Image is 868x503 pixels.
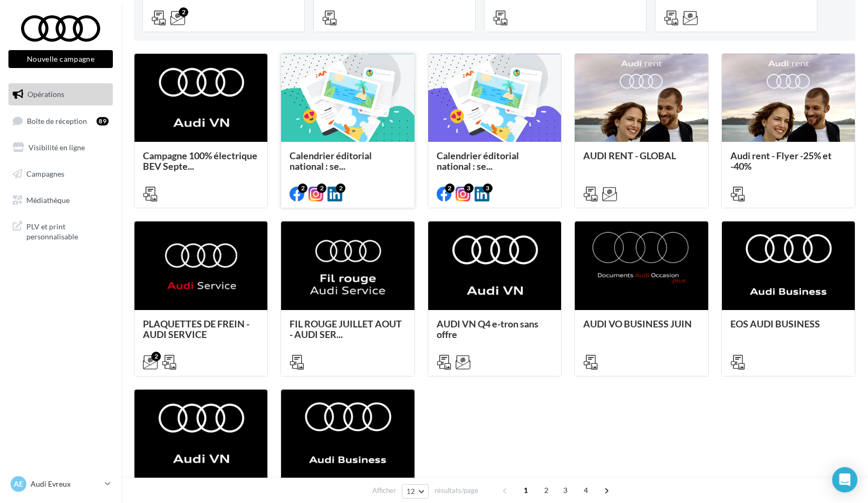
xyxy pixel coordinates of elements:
[26,195,70,204] span: Médiathèque
[402,484,429,499] button: 12
[290,150,372,172] span: Calendrier éditorial national : se...
[151,352,161,361] div: 2
[8,50,113,68] button: Nouvelle campagne
[6,189,115,211] a: Médiathèque
[577,482,594,499] span: 4
[6,110,115,132] a: Boîte de réception89
[97,117,109,125] div: 89
[336,183,345,193] div: 2
[179,7,188,17] div: 2
[517,482,534,499] span: 1
[28,143,85,152] span: Visibilité en ligne
[483,183,493,193] div: 3
[26,169,64,178] span: Campagnes
[14,479,23,489] span: AE
[143,318,249,340] span: PLAQUETTES DE FREIN - AUDI SERVICE
[557,482,574,499] span: 3
[538,482,555,499] span: 2
[464,183,474,193] div: 3
[298,183,307,193] div: 2
[437,150,519,172] span: Calendrier éditorial national : se...
[435,486,478,496] span: résultats/page
[31,479,101,489] p: Audi Evreux
[407,487,416,496] span: 12
[26,219,109,242] span: PLV et print personnalisable
[143,150,257,172] span: Campagne 100% électrique BEV Septe...
[6,163,115,185] a: Campagnes
[730,318,820,330] span: EOS AUDI BUSINESS
[290,318,402,340] span: FIL ROUGE JUILLET AOUT - AUDI SER...
[372,486,396,496] span: Afficher
[27,90,64,99] span: Opérations
[27,116,87,125] span: Boîte de réception
[6,83,115,105] a: Opérations
[6,215,115,246] a: PLV et print personnalisable
[583,318,692,330] span: AUDI VO BUSINESS JUIN
[6,137,115,159] a: Visibilité en ligne
[8,474,113,494] a: AE Audi Evreux
[730,150,832,172] span: Audi rent - Flyer -25% et -40%
[445,183,455,193] div: 2
[832,467,857,492] div: Open Intercom Messenger
[317,183,326,193] div: 2
[583,150,676,161] span: AUDI RENT - GLOBAL
[437,318,538,340] span: AUDI VN Q4 e-tron sans offre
